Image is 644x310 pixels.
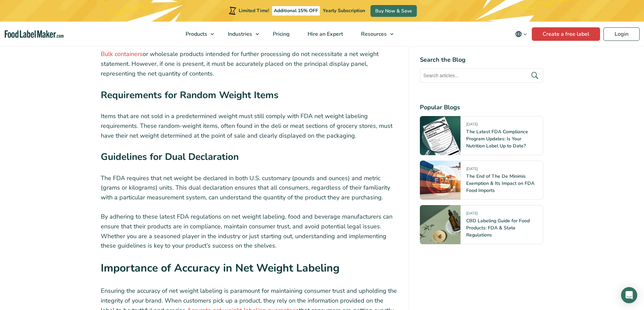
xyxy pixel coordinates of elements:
[466,173,534,194] a: The End of The De Minimis Exemption & Its Impact on FDA Food Imports
[101,49,398,78] p: or wholesale products intended for further processing do not necessitate a net weight statement. ...
[621,287,637,303] div: Open Intercom Messenger
[219,22,262,47] a: Industries
[420,103,543,112] h4: Popular Blogs
[532,27,600,41] a: Create a free label
[371,5,417,17] a: Buy Now & Save
[352,22,397,47] a: Resources
[101,173,398,202] p: The FDA requires that net weight be declared in both U.S. customary (pounds and ounces) and metri...
[101,89,279,102] strong: Requirements for Random Weight Items
[466,129,528,149] a: The Latest FDA Compliance Program Updates: Is Your Nutrition Label Up to Date?
[101,261,339,275] strong: Importance of Accuracy in Net Weight Labeling
[101,150,239,163] strong: Guidelines for Dual Declaration
[603,27,640,41] a: Login
[101,50,143,58] a: Bulk containers
[466,211,478,219] span: [DATE]
[264,22,297,47] a: Pricing
[272,6,320,16] span: Additional 15% OFF
[177,22,217,47] a: Products
[271,30,290,38] span: Pricing
[226,30,253,38] span: Industries
[323,7,365,14] span: Yearly Subscription
[420,55,543,64] h4: Search the Blog
[5,30,64,38] a: Food Label Maker homepage
[466,122,478,130] span: [DATE]
[306,30,344,38] span: Hire an Expert
[184,30,208,38] span: Products
[466,218,530,238] a: CBD Labeling Guide for Food Products: FDA & State Regulations
[466,166,478,174] span: [DATE]
[420,68,543,83] input: Search articles...
[101,111,398,140] p: Items that are not sold in a predetermined weight must still comply with FDA net weight labeling ...
[101,212,398,251] p: By adhering to these latest FDA regulations on net weight labeling, food and beverage manufacture...
[299,22,351,47] a: Hire an Expert
[510,27,532,41] button: Change language
[359,30,387,38] span: Resources
[239,7,269,14] span: Limited Time!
